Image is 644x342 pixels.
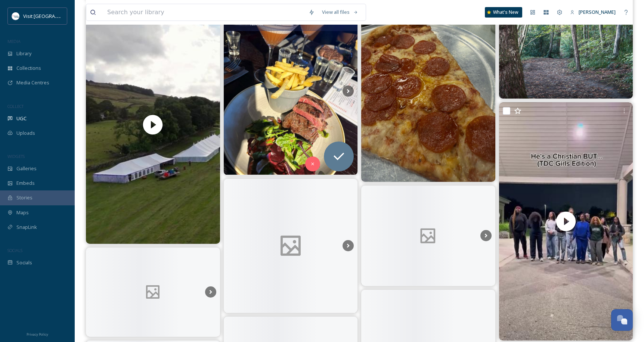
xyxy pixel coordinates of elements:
[16,224,37,231] span: SnapLink
[27,329,48,338] a: Privacy Policy
[224,7,358,175] img: Your table is set, the drinks are flowing. Welcome to the ultimate Bottomless Brunch at Boat Club...
[579,9,616,15] span: [PERSON_NAME]
[23,12,81,19] span: Visit [GEOGRAPHIC_DATA]
[566,5,619,19] a: [PERSON_NAME]
[16,65,41,72] span: Collections
[16,50,31,57] span: Library
[7,38,21,44] span: MEDIA
[7,103,24,109] span: COLLECT
[16,115,27,122] span: UGC
[16,79,49,86] span: Media Centres
[16,180,35,187] span: Embeds
[12,12,19,20] img: 1680077135441.jpeg
[7,248,22,253] span: SOCIALS
[485,7,522,18] a: What's New
[86,5,220,243] img: thumbnail
[7,153,25,159] span: WIDGETS
[318,5,362,19] a: View all files
[611,309,633,331] button: Open Chat
[103,4,305,21] input: Search your library
[16,130,35,137] span: Uploads
[16,209,29,216] span: Maps
[499,102,633,341] img: thumbnail
[16,194,32,201] span: Stories
[16,259,32,266] span: Socials
[27,332,48,337] span: Privacy Policy
[16,165,37,172] span: Galleries
[361,3,495,182] img: Biggest slice of pizza I ever had in my life… #durham
[499,102,633,341] video: He’s a Christian, BUT…👀 Which ones are you running from?? #jokes #comedy #localchurch #funny #chu...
